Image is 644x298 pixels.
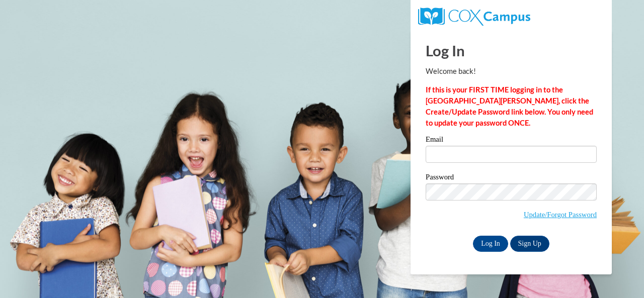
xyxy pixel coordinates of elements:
h1: Log In [426,40,597,61]
a: Sign Up [510,236,549,252]
strong: If this is your FIRST TIME logging in to the [GEOGRAPHIC_DATA][PERSON_NAME], click the Create/Upd... [426,85,593,127]
input: Log In [473,236,508,252]
a: COX Campus [418,12,530,20]
label: Password [426,173,597,183]
label: Email [426,136,597,146]
img: COX Campus [418,8,530,26]
p: Welcome back! [426,66,597,77]
a: Update/Forgot Password [524,211,597,219]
